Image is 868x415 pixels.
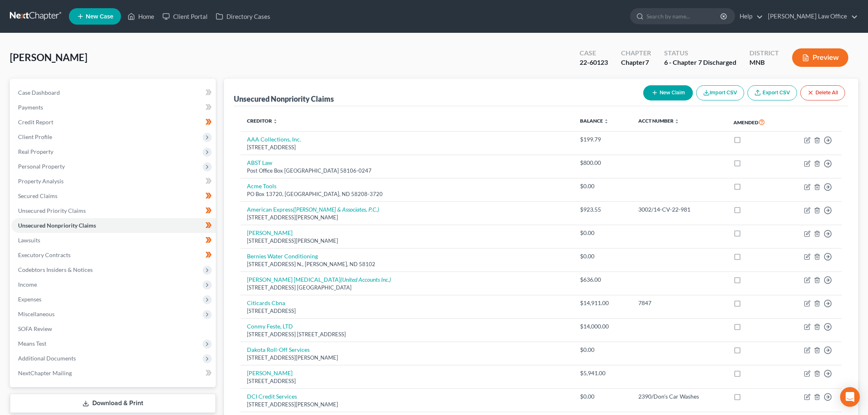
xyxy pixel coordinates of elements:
span: Codebtors Insiders & Notices [18,266,93,273]
i: (United Accounts Inc.) [340,276,391,283]
div: District [749,48,779,58]
span: Real Property [18,148,53,155]
div: Post Office Box [GEOGRAPHIC_DATA] 58106-0247 [247,167,567,175]
div: 22-60123 [580,58,608,67]
a: Creditor unfold_more [247,118,278,124]
a: SOFA Review [11,322,216,336]
span: Unsecured Priority Claims [18,207,86,214]
span: Secured Claims [18,192,57,199]
span: New Case [86,14,113,20]
div: PO Box 13720, [GEOGRAPHIC_DATA], ND 58208-3720 [247,190,567,198]
span: Income [18,281,37,288]
div: [STREET_ADDRESS][PERSON_NAME] [247,214,567,221]
div: Status [664,48,736,58]
div: $0.00 [580,182,625,190]
i: ([PERSON_NAME] & Associates, P.C.) [293,206,379,213]
button: New Claim [643,85,693,100]
div: 2390/Don's Car Washes [638,392,720,401]
a: NextChapter Mailing [11,366,216,381]
a: Home [123,9,158,24]
a: Acct Number unfold_more [638,118,679,124]
a: Directory Cases [212,9,274,24]
button: Delete All [800,85,845,100]
a: Unsecured Nonpriority Claims [11,218,216,233]
div: $0.00 [580,229,625,237]
i: unfold_more [273,119,278,124]
a: Unsecured Priority Claims [11,203,216,218]
div: Case [580,48,608,58]
div: Chapter [621,58,651,67]
a: Bernies Water Conditioning [247,253,318,260]
a: Property Analysis [11,174,216,189]
div: $800.00 [580,159,625,167]
div: Open Intercom Messenger [840,387,860,407]
div: Chapter [621,48,651,58]
span: Unsecured Nonpriority Claims [18,222,96,229]
a: [PERSON_NAME] Law Office [764,9,858,24]
div: $14,000.00 [580,322,625,331]
div: $5,941.00 [580,369,625,377]
a: Balance unfold_more [580,118,609,124]
div: [STREET_ADDRESS] [GEOGRAPHIC_DATA] [247,284,567,292]
button: Import CSV [696,85,744,100]
div: 3002/14-CV-22-981 [638,205,720,214]
a: American Express([PERSON_NAME] & Associates, P.C.) [247,206,379,213]
a: Payments [11,100,216,115]
span: Credit Report [18,119,53,125]
span: Means Test [18,340,46,347]
span: NextChapter Mailing [18,369,72,376]
span: Additional Documents [18,355,76,362]
div: [STREET_ADDRESS] [STREET_ADDRESS] [247,331,567,338]
div: 6 - Chapter 7 Discharged [664,58,736,67]
span: Case Dashboard [18,89,60,96]
div: $923.55 [580,205,625,214]
div: $0.00 [580,392,625,401]
div: MNB [749,58,779,67]
a: Conmy Feste, LTD [247,323,293,330]
span: Property Analysis [18,178,64,185]
div: $0.00 [580,252,625,260]
div: 7847 [638,299,720,307]
span: Miscellaneous [18,310,55,317]
a: Case Dashboard [11,85,216,100]
a: Secured Claims [11,189,216,203]
a: DCI Credit Services [247,393,297,400]
button: Preview [792,48,848,67]
a: Help [736,9,763,24]
div: $14,911.00 [580,299,625,307]
a: AAA Collections, Inc. [247,136,301,143]
div: [STREET_ADDRESS] [247,377,567,385]
a: Citicards Cbna [247,299,285,306]
span: Expenses [18,296,41,303]
a: Dakota Roll-Off Services [247,346,310,353]
a: Export CSV [747,85,797,100]
a: Download & Print [10,394,216,413]
th: Amended [727,113,785,132]
a: Credit Report [11,115,216,130]
a: Lawsuits [11,233,216,248]
div: [STREET_ADDRESS][PERSON_NAME] [247,354,567,362]
span: Personal Property [18,163,65,170]
div: Unsecured Nonpriority Claims [234,94,334,104]
a: Executory Contracts [11,248,216,262]
a: [PERSON_NAME] [MEDICAL_DATA](United Accounts Inc.) [247,276,391,283]
div: [STREET_ADDRESS][PERSON_NAME] [247,401,567,408]
div: [STREET_ADDRESS] [247,144,567,151]
a: [PERSON_NAME] [247,369,292,376]
a: ABST Law [247,159,272,166]
div: $636.00 [580,276,625,284]
a: Acme Tools [247,182,276,189]
span: Client Profile [18,133,52,140]
div: [STREET_ADDRESS] N., [PERSON_NAME], ND 58102 [247,260,567,268]
i: unfold_more [604,119,609,124]
div: [STREET_ADDRESS] [247,307,567,315]
a: [PERSON_NAME] [247,229,292,236]
span: [PERSON_NAME] [10,51,87,63]
span: 7 [645,58,649,66]
div: [STREET_ADDRESS][PERSON_NAME] [247,237,567,245]
div: $0.00 [580,346,625,354]
span: Executory Contracts [18,251,71,258]
input: Search by name... [646,9,722,24]
i: unfold_more [674,119,679,124]
span: Payments [18,104,43,111]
